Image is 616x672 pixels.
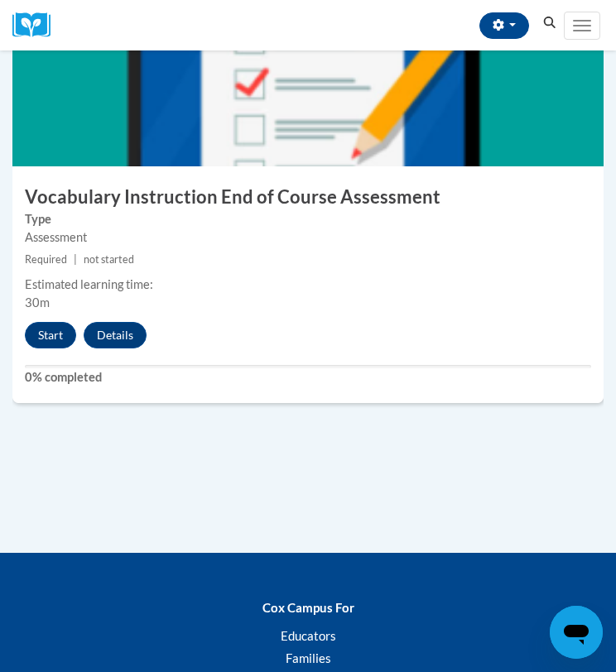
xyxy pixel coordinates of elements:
h3: Vocabulary Instruction End of Course Assessment [12,185,604,210]
span: | [74,253,77,266]
div: Estimated learning time: [25,276,591,294]
a: Families [286,650,331,665]
span: not started [84,253,134,266]
a: Cox Campus [12,12,62,38]
label: 0% completed [25,368,591,386]
span: Required [25,253,67,266]
a: Educators [281,628,336,643]
div: Assessment [25,228,591,247]
button: Search [537,13,562,33]
label: Type [25,210,591,228]
img: Course Image [12,1,604,166]
img: Logo brand [12,12,62,38]
button: Account Settings [479,12,529,39]
iframe: Button to launch messaging window [550,606,603,659]
b: Cox Campus For [262,600,354,615]
button: Details [84,322,147,348]
span: 30m [25,295,50,310]
button: Start [25,322,76,348]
